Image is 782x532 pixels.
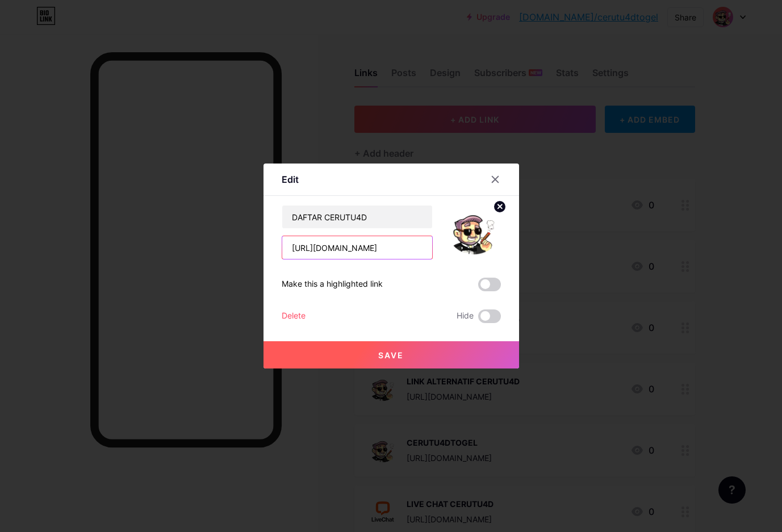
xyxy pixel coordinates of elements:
div: Delete [282,309,306,323]
input: Title [282,206,432,228]
img: link_thumbnail [446,205,501,259]
input: URL [282,236,432,259]
span: Hide [457,309,474,323]
button: Save [264,341,519,368]
span: Save [378,350,404,360]
div: Edit [282,173,299,186]
div: Make this a highlighted link [282,278,383,291]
